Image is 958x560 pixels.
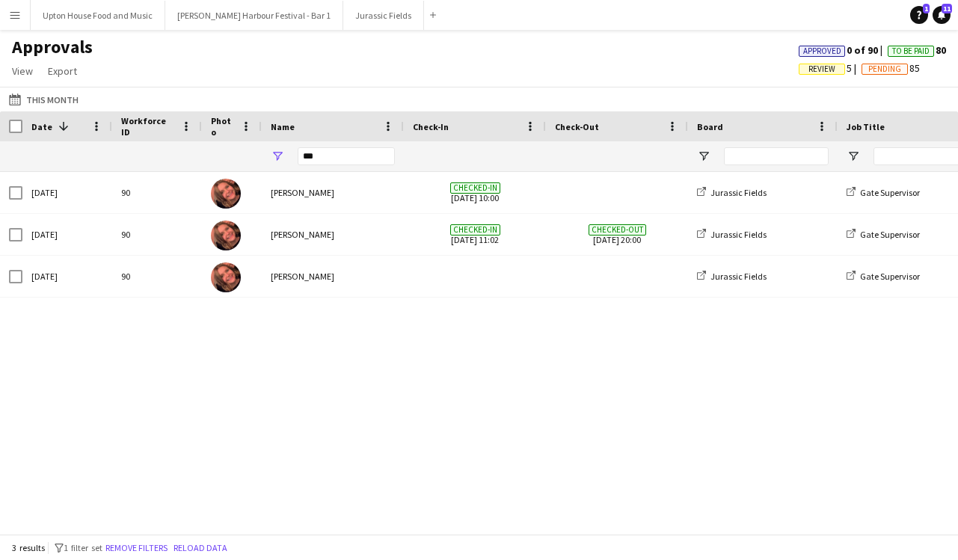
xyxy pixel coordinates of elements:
[933,6,951,24] a: 11
[589,224,646,236] span: Checked-out
[923,4,930,13] span: 1
[6,90,82,108] button: This Month
[271,121,295,132] span: Name
[298,147,395,165] input: Name Filter Input
[31,121,52,132] span: Date
[48,64,77,78] span: Export
[42,61,83,81] a: Export
[413,121,449,132] span: Check-In
[112,214,202,255] div: 90
[112,256,202,297] div: 90
[910,6,928,24] a: 1
[211,262,241,292] img: Ashleigh Stevenson
[211,115,235,138] span: Photo
[262,214,404,255] div: [PERSON_NAME]
[450,182,500,194] span: Checked-in
[22,172,112,213] div: [DATE]
[413,214,537,255] span: [DATE] 11:02
[211,221,241,250] img: Ashleigh Stevenson
[102,540,171,556] button: Remove filters
[555,214,679,255] span: [DATE] 20:00
[171,540,230,556] button: Reload data
[555,121,599,132] span: Check-Out
[112,172,202,213] div: 90
[343,1,424,30] button: Jurassic Fields
[6,61,39,81] a: View
[31,1,165,30] button: Upton House Food and Music
[211,179,241,209] img: Ashleigh Stevenson
[450,224,500,236] span: Checked-in
[262,172,404,213] div: [PERSON_NAME]
[271,150,284,163] button: Open Filter Menu
[262,256,404,297] div: [PERSON_NAME]
[942,4,952,13] span: 11
[22,214,112,255] div: [DATE]
[623,24,958,560] iframe: Chat Widget
[64,542,102,553] span: 1 filter set
[12,64,33,78] span: View
[165,1,343,30] button: [PERSON_NAME] Harbour Festival - Bar 1
[413,172,537,213] span: [DATE] 10:00
[22,256,112,297] div: [DATE]
[121,115,175,138] span: Workforce ID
